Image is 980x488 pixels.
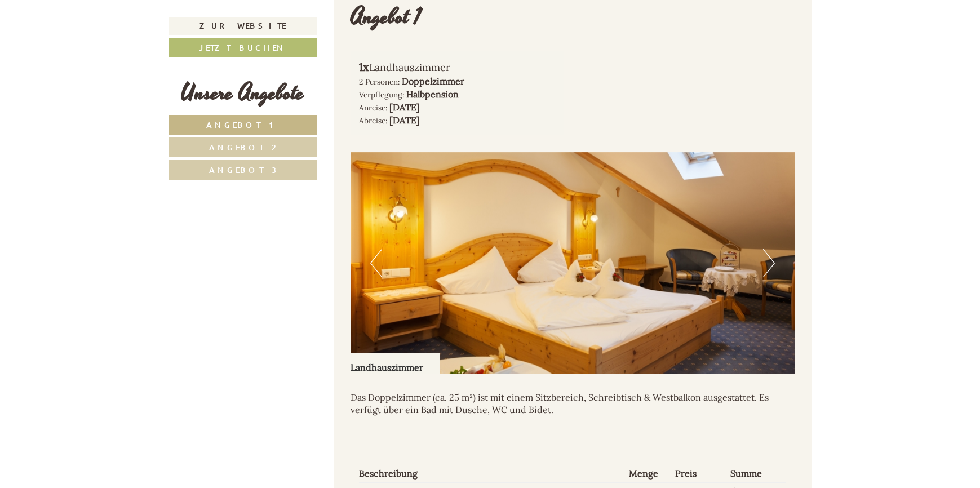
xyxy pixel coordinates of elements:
[359,59,556,76] div: Landhauszimmer
[206,119,279,130] span: Angebot 1
[351,353,440,374] div: Landhauszimmer
[370,249,382,277] button: Previous
[624,465,671,482] th: Menge
[359,77,400,87] small: 2 Personen:
[402,76,464,87] b: Doppelzimmer
[671,465,726,482] th: Preis
[351,152,795,374] img: image
[209,142,276,153] span: Angebot 2
[359,465,624,482] th: Beschreibung
[209,165,277,175] span: Angebot 3
[169,38,317,57] a: Jetzt buchen
[359,90,404,100] small: Verpflegung:
[169,77,317,109] div: Unsere Angebote
[726,465,786,482] th: Summe
[763,249,775,277] button: Next
[406,88,459,100] b: Halbpension
[351,1,422,33] div: Angebot 1
[169,17,317,35] a: Zur Website
[389,114,420,126] b: [DATE]
[351,391,795,417] p: Das Doppelzimmer (ca. 25 m²) ist mit einem Sitzbereich, Schreibtisch & Westbalkon ausgestattet. E...
[359,60,369,74] b: 1x
[359,103,387,113] small: Anreise:
[389,101,420,113] b: [DATE]
[359,116,387,126] small: Abreise:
